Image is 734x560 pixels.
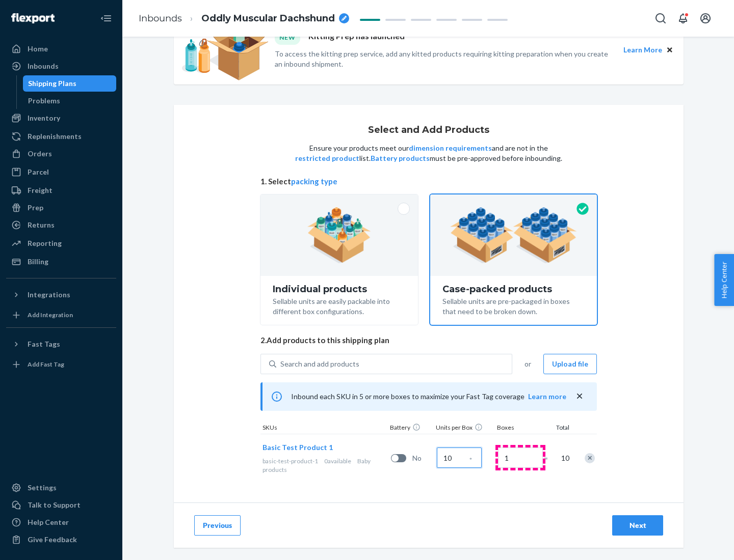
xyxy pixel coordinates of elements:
h1: Select and Add Products [368,125,489,135]
div: Total [546,423,571,434]
span: 0 available [324,457,351,465]
a: Billing [6,254,116,270]
a: Inventory [6,110,116,126]
div: Individual products [273,284,406,294]
a: Talk to Support [6,497,116,513]
div: Remove Item [585,453,595,463]
a: Add Integration [6,307,116,323]
button: dimension requirements [409,143,492,153]
span: 1. Select [260,176,597,187]
div: Orders [28,149,52,159]
div: Add Integration [28,311,73,319]
a: Prep [6,200,116,216]
div: Replenishments [28,131,82,142]
button: Integrations [6,287,116,303]
a: Problems [23,93,117,109]
div: Prep [28,203,43,213]
div: Integrations [28,290,70,300]
p: To access the kitting prep service, add any kitted products requiring kitting preparation when yo... [275,49,614,69]
ol: breadcrumbs [130,4,357,34]
button: Next [612,515,663,536]
span: = [544,453,554,463]
div: Talk to Support [28,500,81,510]
img: Flexport logo [11,13,55,23]
div: Help Center [28,517,69,527]
a: Inbounds [6,58,116,74]
div: Inbound each SKU in 5 or more boxes to maximize your Fast Tag coverage [260,382,597,411]
div: Next [621,520,654,530]
span: 10 [559,453,569,463]
button: Basic Test Product 1 [263,442,333,453]
button: Open notifications [673,8,693,29]
div: Problems [28,96,60,106]
button: Help Center [714,254,734,306]
div: Reporting [28,238,62,248]
button: Upload file [543,354,597,374]
span: Oddly Muscular Dachshund [201,12,335,25]
p: Kitting Prep has launched [308,31,405,44]
a: Help Center [6,514,116,530]
a: Freight [6,182,116,199]
div: SKUs [260,423,388,434]
button: close [574,391,585,402]
div: Fast Tags [28,339,60,349]
button: Open account menu [695,8,716,29]
div: Search and add products [280,359,359,369]
button: Learn more [528,391,566,402]
span: or [525,359,531,369]
input: Case Quantity [437,447,482,468]
div: Shipping Plans [28,78,76,89]
div: Add Fast Tag [28,360,64,369]
button: Give Feedback [6,531,116,548]
span: basic-test-product-1 [263,457,318,465]
a: Add Fast Tag [6,356,116,373]
div: Freight [28,185,53,195]
div: Sellable units are pre-packaged in boxes that need to be broken down. [442,294,585,317]
a: Replenishments [6,128,116,145]
div: Home [28,44,48,54]
button: Fast Tags [6,336,116,352]
div: Settings [28,483,57,493]
span: 2. Add products to this shipping plan [260,335,597,346]
img: individual-pack.facf35554cb0f1810c75b2bd6df2d64e.png [307,207,371,263]
div: Returns [28,220,55,230]
img: case-pack.59cecea509d18c883b923b81aeac6d0b.png [450,207,577,263]
input: Number of boxes [498,447,543,468]
p: Ensure your products meet our and are not in the list. must be pre-approved before inbounding. [294,143,563,163]
a: Home [6,41,116,57]
button: packing type [291,176,337,187]
div: Inbounds [28,61,59,71]
a: Parcel [6,164,116,180]
button: Close Navigation [96,8,116,29]
div: Battery [388,423,434,434]
button: restricted product [295,153,359,163]
a: Reporting [6,235,116,251]
button: Previous [194,515,241,536]
span: No [412,453,433,463]
div: Sellable units are easily packable into different box configurations. [273,294,406,317]
div: Billing [28,257,48,267]
button: Battery products [371,153,430,163]
button: Learn More [623,44,662,55]
div: Case-packed products [442,284,585,294]
button: Close [664,44,675,55]
a: Returns [6,217,116,233]
a: Shipping Plans [23,75,117,92]
div: NEW [275,31,300,44]
span: Basic Test Product 1 [263,443,333,452]
div: Give Feedback [28,535,77,545]
a: Orders [6,146,116,162]
div: Inventory [28,113,60,123]
div: Boxes [495,423,546,434]
a: Inbounds [139,13,182,24]
button: Open Search Box [650,8,671,29]
a: Settings [6,480,116,496]
div: Units per Box [434,423,495,434]
div: Baby products [263,457,387,474]
div: Parcel [28,167,49,177]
